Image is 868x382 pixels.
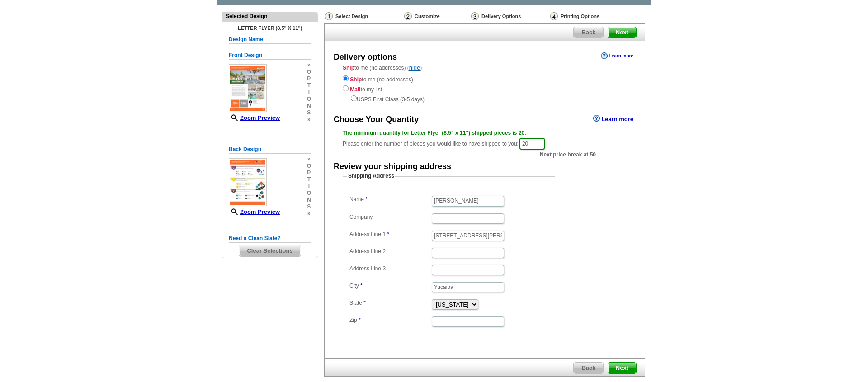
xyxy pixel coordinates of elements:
[470,12,549,23] div: Delivery Options
[343,129,627,137] div: The minimum quantity for Letter Flyer (8.5" x 11") shipped pieces is 20.
[229,158,267,206] img: small-thumb.jpg
[324,12,403,23] div: Select Design
[325,64,645,104] div: to me (no addresses) ( )
[307,116,311,123] span: »
[229,208,280,215] a: Zoom Preview
[229,25,311,31] h4: Letter Flyer (8.5" x 11")
[307,183,311,190] span: i
[573,27,604,38] a: Back
[573,362,604,374] a: Back
[334,52,397,63] div: Delivery options
[549,12,630,21] div: Printing Options
[343,129,627,151] div: Please enter the number of pieces you would like to have shipped to you:
[307,62,311,69] span: »
[229,64,267,112] img: small-thumb.jpg
[307,89,311,96] span: i
[349,299,431,307] label: State
[307,197,311,203] span: n
[229,234,311,243] h5: Need a Clean Slate?
[307,82,311,89] span: t
[593,115,633,122] a: Learn more
[307,96,311,103] span: o
[307,176,311,183] span: t
[601,52,633,60] a: Learn more
[222,12,318,20] div: Selected Design
[349,316,431,324] label: Zip
[349,231,431,238] label: Address Line 1
[343,65,354,71] strong: Ship
[349,213,431,221] label: Company
[307,109,311,116] span: s
[307,170,311,176] span: p
[343,94,627,104] div: USPS First Class (3-5 days)
[334,114,419,126] div: Choose Your Quantity
[307,103,311,109] span: n
[325,12,333,20] img: Select Design
[229,35,311,44] h5: Design Name
[350,76,362,83] strong: Ship
[347,172,395,180] legend: Shipping Address
[349,282,431,290] label: City
[307,203,311,210] span: s
[229,114,280,121] a: Zoom Preview
[343,74,627,104] div: to me (no addresses) to my list
[471,12,479,20] img: Delivery Options
[307,210,311,217] span: »
[574,27,603,38] span: Back
[350,86,360,93] strong: Mail
[349,196,431,203] label: Name
[550,12,558,20] img: Printing Options & Summary
[239,245,300,256] span: Clear Selections
[403,12,470,21] div: Customize
[307,156,311,163] span: »
[307,190,311,197] span: o
[349,265,431,273] label: Address Line 3
[409,64,420,71] a: hide
[404,12,412,20] img: Customize
[608,27,636,38] span: Next
[574,363,603,373] span: Back
[540,151,596,159] span: Next price break at 50
[687,172,868,382] iframe: LiveChat chat widget
[307,75,311,82] span: p
[334,161,451,173] div: Review your shipping address
[229,51,311,60] h5: Front Design
[229,145,311,154] h5: Back Design
[307,69,311,75] span: o
[307,163,311,170] span: o
[349,248,431,255] label: Address Line 2
[608,363,636,373] span: Next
